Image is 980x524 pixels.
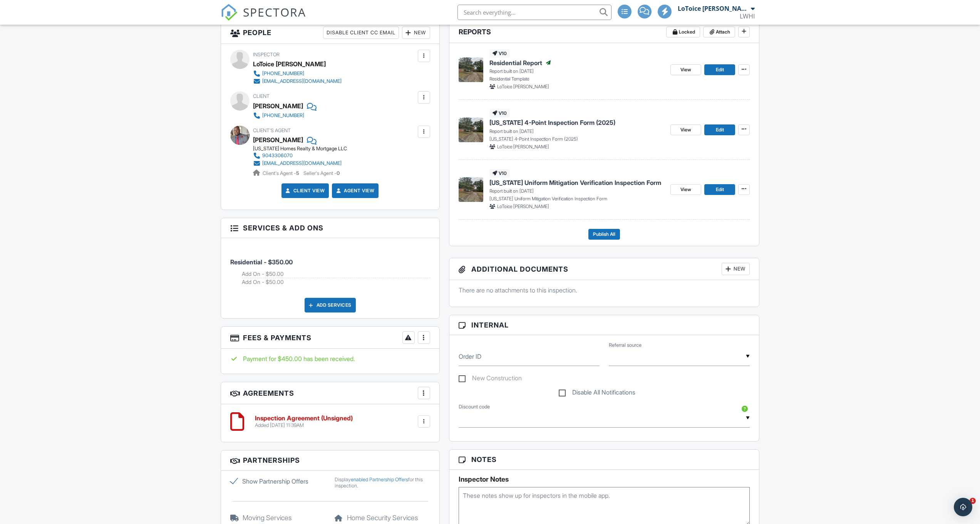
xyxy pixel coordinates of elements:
[263,170,300,176] span: Client's Agent -
[296,170,299,176] strong: 5
[255,422,353,428] div: Added [DATE] 11:39AM
[253,70,342,77] a: [PHONE_NUMBER]
[221,22,439,44] h3: People
[242,278,430,286] li: Add on: Add On
[221,450,439,470] h3: Partnerships
[255,415,353,428] a: Inspection Agreement (Unsigned) Added [DATE] 11:39AM
[351,477,408,482] a: enabled Partnership Offers
[253,77,342,85] a: [EMAIL_ADDRESS][DOMAIN_NAME]
[335,514,430,522] h5: Home Security Services
[221,218,439,238] h3: Services & Add ons
[253,100,303,112] div: [PERSON_NAME]
[262,78,342,84] div: [EMAIL_ADDRESS][DOMAIN_NAME]
[740,12,755,20] div: LWHI
[449,450,759,470] h3: Notes
[323,27,399,39] div: Disable Client CC Email
[253,146,348,152] div: [US_STATE] Homes Realty & Mortgage LLC
[221,327,439,349] h3: Fees & Payments
[230,354,430,363] div: Payment for $450.00 has been received.
[459,286,750,294] p: There are no attachments to this inspection.
[970,498,976,504] span: 1
[335,187,374,195] a: Agent View
[253,152,342,160] a: 9043306070
[243,4,306,20] span: SPECTORA
[253,93,270,99] span: Client
[221,382,439,404] h3: Agreements
[242,270,430,278] li: Add on: Add On
[678,5,749,12] div: LoToice [PERSON_NAME]
[253,134,303,146] a: [PERSON_NAME]
[262,71,304,77] div: [PHONE_NUMBER]
[262,153,293,159] div: 9043306070
[230,244,430,292] li: Service: Residential
[262,160,342,166] div: [EMAIL_ADDRESS][DOMAIN_NAME]
[221,4,238,21] img: The Best Home Inspection Software - Spectora
[284,187,325,195] a: Client View
[230,258,293,266] span: Residential - $350.00
[722,263,750,275] div: New
[459,375,522,384] label: New Construction
[402,27,430,39] div: New
[449,258,759,280] h3: Additional Documents
[253,52,280,57] span: Inspector
[609,342,642,349] label: Referral source
[449,315,759,335] h3: Internal
[221,10,306,27] a: SPECTORA
[459,475,750,483] h5: Inspector Notes
[230,477,326,486] label: Show Partnership Offers
[230,514,326,522] h5: Moving Services
[459,352,481,361] label: Order ID
[253,128,291,133] span: Client's Agent
[335,477,430,489] div: Display for this inspection.
[457,5,611,20] input: Search everything...
[559,389,635,398] label: Disable All Notifications
[253,58,326,70] div: LoToice [PERSON_NAME]
[253,112,310,119] a: [PHONE_NUMBER]
[305,298,356,312] div: Add Services
[303,170,340,176] span: Seller's Agent -
[253,160,342,167] a: [EMAIL_ADDRESS][DOMAIN_NAME]
[459,403,490,410] label: Discount code
[255,415,353,422] h6: Inspection Agreement (Unsigned)
[262,113,304,119] div: [PHONE_NUMBER]
[337,170,340,176] strong: 0
[954,498,972,516] div: Open Intercom Messenger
